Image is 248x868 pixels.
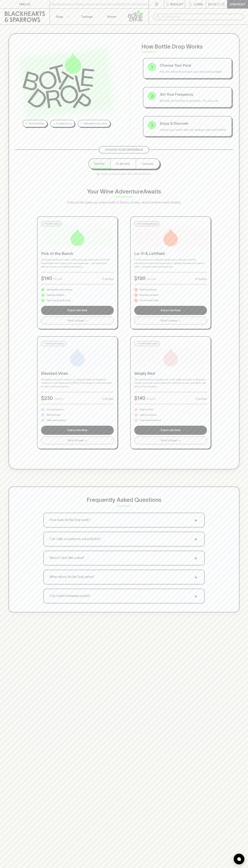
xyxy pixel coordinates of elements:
span: Awaits [143,188,161,195]
p: Every bottle opens up a new world of flavors, stories, and moments worth sharing. [52,200,196,205]
button: Can I skip or pause my subscription?+ [44,532,204,546]
span: + [86,319,87,322]
p: Can I switch between packs? [49,594,90,598]
p: Stores [107,15,116,19]
p: Curated by us [56,122,71,125]
button: Subscribe Now [41,426,114,435]
a: Tastings [75,9,99,25]
p: How Bottle Drop Works [142,42,233,51]
p: Checkout [230,2,246,6]
p: 6 Bottles [102,277,114,281]
p: Set Your Frequency [160,92,227,97]
button: Bi-Monthly [110,159,136,169]
p: For the curious and slightly adventurous. Natural, minimal intervention wines with personality in... [134,258,207,269]
button: Subscribe Now [134,306,207,315]
span: What To Expect [161,319,177,322]
p: Simply Red [134,370,207,376]
img: Simply Red [162,348,180,366]
p: Frequently Asked Questions [87,496,161,504]
button: Can I switch between packs?+ [44,589,204,603]
span: + [179,319,180,322]
a: Stores [99,9,124,25]
span: + [86,439,87,442]
img: Lo-Fi & Leftfield [162,228,180,246]
p: The red wine lover's playground. From bright and juicy to deep and velvety, a journey across styl... [134,378,207,388]
p: No bad bottles [29,122,44,125]
span: + [193,593,199,599]
button: How does Bottle Drop work?+ [44,513,204,527]
p: $0.00 [208,2,217,6]
button: Subscribe Now [41,306,114,315]
p: Enjoy & Discover [160,121,227,126]
p: /month [147,397,156,401]
button: What To Expect+ [134,317,207,324]
p: For Red Wine Lovers [138,342,158,345]
p: 0 [223,3,224,5]
p: Elevated Vines [41,370,114,376]
p: Unbox your wines with our tasting notes and stories [160,128,227,132]
p: Iconic producers [46,408,63,411]
p: $ 230 [41,394,53,402]
p: 6 Bottles [195,397,207,401]
p: Choose Your Experience [105,148,143,152]
p: 6 Bottles [195,277,207,281]
p: For the Adventurous [138,222,158,225]
span: + [179,439,180,442]
p: Sometimes you want to dial it up. Special bottles for milestone moments or just because it's [DAT... [41,378,114,388]
p: Choose Your Pack [160,63,227,68]
span: + [193,574,199,580]
img: Pick of the Bunch [68,228,86,246]
p: Pick the wines that match your mood and palate [160,70,227,74]
p: Everyday delights [46,293,64,297]
div: 2 [148,92,156,100]
span: What To Expect [161,439,177,442]
button: Subscribe Now [134,426,207,435]
p: For the Curious [45,222,60,225]
p: Shop [56,15,63,19]
p: Bright to bold [140,408,153,411]
p: Wild & wonderful [140,288,157,291]
p: For the Connoisseur [45,342,64,345]
button: Quarterly [136,159,159,169]
p: Pause or cancel anytime. We're flexible like that. [96,172,152,176]
p: Boundary pushers [140,293,158,297]
p: Light to luscious [140,413,156,417]
p: FIND US [19,2,30,6]
button: Shop [50,9,75,25]
button: What if I don't like a wine?+ [44,551,204,565]
img: Elevated Vines [68,348,86,366]
p: Rare & limited [46,413,60,417]
p: Seriously good drinking [46,299,70,302]
button: Monthly [89,159,110,169]
button: What To Expect+ [41,437,114,444]
p: /month [54,397,63,401]
img: bubble-icon [237,857,241,861]
img: Bottle Drop [23,53,94,108]
span: + [193,555,199,561]
div: 3 [148,121,156,129]
p: Your Wine Adventure [87,187,161,196]
p: Delivered to your door [84,122,107,125]
p: Lo-Fi & Leftfield [134,251,207,257]
p: $ 190 [134,274,146,282]
button: What To Expect+ [134,437,207,444]
p: Can I skip or pause my subscription? [49,537,101,541]
p: Wishlist [170,2,184,6]
p: $ 140 [134,394,145,402]
p: Cellar worthy gems [46,419,66,422]
p: $ 140 [41,274,52,282]
span: What To Expect [68,319,84,322]
button: When will my Bottle Drop arrive?+ [44,570,204,584]
span: What To Expect [68,439,84,442]
p: Tastings [81,15,93,19]
div: 1 [148,63,156,71]
p: Handpicked value heroes [46,288,72,291]
p: /month [54,277,63,281]
p: What if I don't like a wine? [49,556,84,560]
p: Pure red expressions [140,419,161,422]
p: Pick of the Bunch [41,251,114,257]
p: How does Bottle Drop work? [49,518,90,522]
p: 6 Bottles [102,397,114,401]
p: Login [194,2,203,6]
p: When will my Bottle Drop arrive? [49,575,94,579]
